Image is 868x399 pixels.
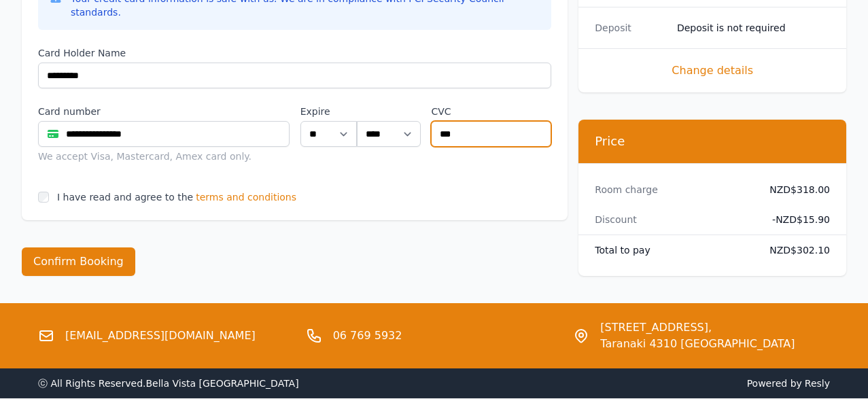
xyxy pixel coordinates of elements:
[38,105,290,118] label: Card number
[57,192,193,203] label: I have read and agree to the
[600,336,795,352] span: Taranaki 4310 [GEOGRAPHIC_DATA]
[805,378,830,389] a: Resly
[431,105,551,118] label: CVC
[595,243,748,257] dt: Total to pay
[595,133,830,150] h3: Price
[759,213,830,226] dd: - NZD$15.90
[759,183,830,196] dd: NZD$318.00
[759,243,830,257] dd: NZD$302.10
[595,63,830,79] span: Change details
[300,105,357,118] label: Expire
[595,21,666,35] dt: Deposit
[38,378,299,389] span: ⓒ All Rights Reserved. Bella Vista [GEOGRAPHIC_DATA]
[38,150,290,163] div: We accept Visa, Mastercard, Amex card only.
[333,328,402,344] a: 06 769 5932
[65,328,256,344] a: [EMAIL_ADDRESS][DOMAIN_NAME]
[196,190,296,204] span: terms and conditions
[600,319,795,336] span: [STREET_ADDRESS],
[677,21,830,35] dd: Deposit is not required
[22,247,135,276] button: Confirm Booking
[38,46,551,60] label: Card Holder Name
[595,183,748,196] dt: Room charge
[357,105,421,118] label: .
[440,377,831,390] span: Powered by
[595,213,748,226] dt: Discount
